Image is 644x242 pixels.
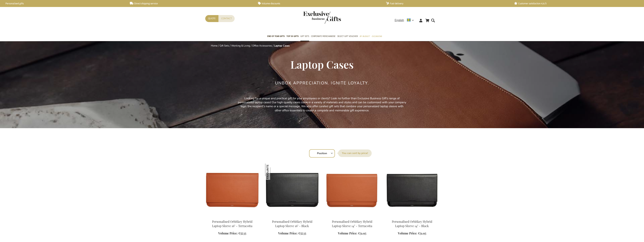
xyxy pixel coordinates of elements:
[386,2,508,5] a: Fast delivery
[325,164,379,216] img: Personalised Orbitkey Hybrid Laptop Sleeve 14" - Terracotta
[338,231,357,235] span: Volume Price:
[252,44,272,47] a: Office Accessories
[290,57,354,71] span: Laptop Cases
[360,34,370,38] span: By Budget
[237,96,407,113] p: Looking for a unique and practical gift for your employees or clients? Look no further than Exclu...
[265,215,319,218] a: Personalised Orbitkey Hybrid Laptop Sleeve 16" - Black Personalised Orbitkey Hybrid Laptop Sleeve...
[205,164,259,216] img: Personalised Orbitkey Hybrid Laptop Sleeve 16" - Terracotta
[278,231,306,236] a: Volume Price: €57.35
[218,231,238,235] span: Volume Price:
[238,231,246,235] span: €57.35
[385,215,439,218] a: Personalised Orbitkey Hybrid Laptop Sleeve 14" - Black
[211,44,217,47] a: Home
[338,231,366,236] a: Volume Price: €51.95
[274,44,289,47] strong: Laptop Cases
[338,149,372,157] label: Sort By
[303,11,341,24] img: Exclusive Business gifts logo
[298,231,306,235] span: €57.35
[205,215,259,218] a: Personalised Orbitkey Hybrid Laptop Sleeve 16" - Terracotta
[395,18,404,22] span: English
[272,220,312,228] a: Personalised Orbitkey Hybrid Laptop Sleeve 16" - Black
[220,44,229,47] a: Gift Sets
[265,164,281,180] img: Personalised Orbitkey Hybrid Laptop Sleeve 16" - Black
[514,2,636,5] a: Customer satisfaction 4,6/5
[358,231,366,235] span: €51.95
[258,2,380,5] a: Volume discounts
[418,231,426,235] span: €51.95
[332,220,372,228] a: Personalised Orbitkey Hybrid Laptop Sleeve 14" - Terracotta
[231,44,250,47] a: Working & Living
[218,15,235,22] a: Contact
[130,2,252,5] a: Direct shipping service
[275,81,369,85] h2: Unbox Appreciation. Ignite Loyalty.
[286,34,299,38] span: TOP 50 Gifts
[398,231,417,235] span: Volume Price:
[303,11,322,24] a: store logo
[392,220,432,228] a: Personalised Orbitkey Hybrid Laptop Sleeve 14" - Black
[337,34,358,38] span: Select Gift Voucher
[398,231,426,236] a: Volume Price: €51.95
[218,231,246,236] a: Volume Price: €57.35
[2,2,124,5] a: Personalised gifts
[212,220,252,228] a: Personalised Orbitkey Hybrid Laptop Sleeve 16" - Terracotta
[265,164,319,216] img: Personalised Orbitkey Hybrid Laptop Sleeve 16" - Black
[267,34,285,38] span: End of year gifts
[395,18,416,22] div: English
[311,34,335,38] span: Corporate Merchandise
[325,215,379,218] a: Personalised Orbitkey Hybrid Laptop Sleeve 14" - Terracotta
[278,231,298,235] span: Volume Price:
[372,34,382,38] span: Occasions
[300,34,309,38] span: Gift Sets
[385,164,439,216] img: Personalised Orbitkey Hybrid Laptop Sleeve 14" - Black
[205,15,218,22] a: Quote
